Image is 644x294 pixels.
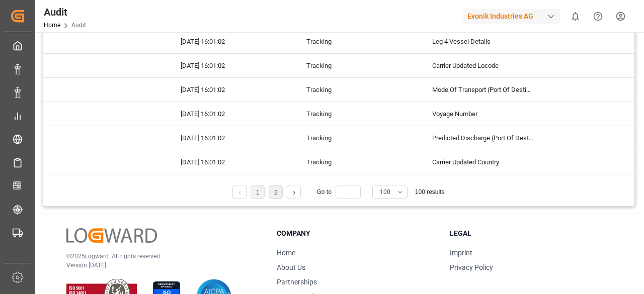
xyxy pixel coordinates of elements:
[44,22,60,29] a: Home
[169,78,294,102] div: [DATE] 16:01:02
[564,5,587,28] button: show 0 new notifications
[277,249,295,257] a: Home
[316,185,364,199] div: Go to
[420,54,546,77] div: Carrier Updated Locode
[450,249,472,257] a: Imprint
[420,30,546,53] div: Leg 4 Vessel Details
[415,188,445,195] span: 100 results
[294,150,420,174] div: Tracking
[587,5,609,28] button: Help Center
[66,261,252,270] p: Version [DATE]
[169,102,294,126] div: [DATE] 16:01:02
[420,78,546,102] div: Mode Of Transport (Port Of Destination)
[450,263,493,271] a: Privacy Policy
[463,9,560,24] div: Evonik Industries AG
[66,252,252,261] p: © 2025 Logward. All rights reserved.
[277,263,305,271] a: About Us
[277,278,317,286] a: Partnerships
[287,185,301,199] li: Next Page
[294,30,420,53] div: Tracking
[44,5,86,20] div: Audit
[274,189,278,196] a: 2
[251,185,265,199] li: 1
[169,54,294,77] div: [DATE] 16:01:02
[294,78,420,102] div: Tracking
[380,187,390,197] span: 100
[169,126,294,150] div: [DATE] 16:01:02
[269,185,283,199] li: 2
[277,228,438,239] h3: Company
[256,189,260,196] a: 1
[66,228,157,243] img: Logward Logo
[294,54,420,77] div: Tracking
[463,7,564,26] button: Evonik Industries AG
[169,30,294,53] div: [DATE] 16:01:02
[294,102,420,126] div: Tracking
[372,185,408,199] button: open menu
[294,126,420,150] div: Tracking
[420,126,546,150] div: Predicted Discharge (Port Of Destination)
[450,228,611,239] h3: Legal
[169,150,294,174] div: [DATE] 16:01:02
[420,150,546,174] div: Carrier Updated Country
[420,102,546,126] div: Voyage Number
[232,185,247,199] li: Previous Page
